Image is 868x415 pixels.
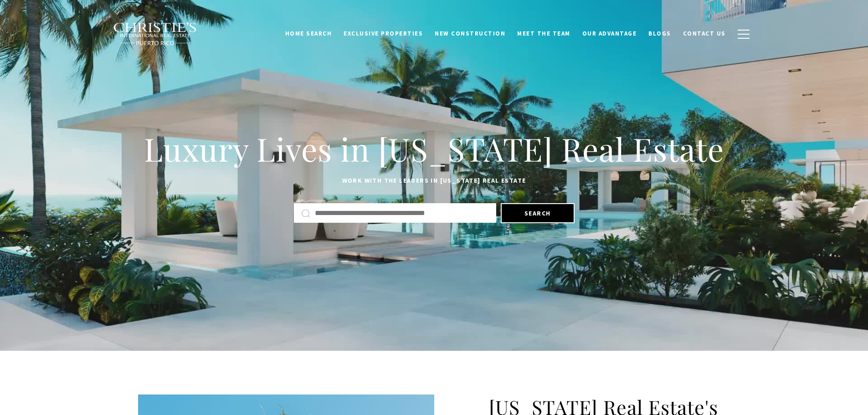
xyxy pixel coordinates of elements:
a: Exclusive Properties [338,25,429,42]
h1: Luxury Lives in [US_STATE] Real Estate [138,129,730,169]
a: Meet the Team [511,25,576,42]
a: Our Advantage [576,25,643,42]
button: Search [501,203,575,223]
span: Exclusive Properties [344,30,423,37]
p: Work with the leaders in [US_STATE] Real Estate [138,175,730,186]
a: Home Search [279,25,338,42]
span: Blogs [648,30,671,37]
a: New Construction [429,25,511,42]
span: New Construction [435,30,505,37]
img: Christie's International Real Estate black text logo [113,22,198,46]
span: Contact Us [683,30,726,37]
span: Our Advantage [582,30,637,37]
a: Blogs [642,25,677,42]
